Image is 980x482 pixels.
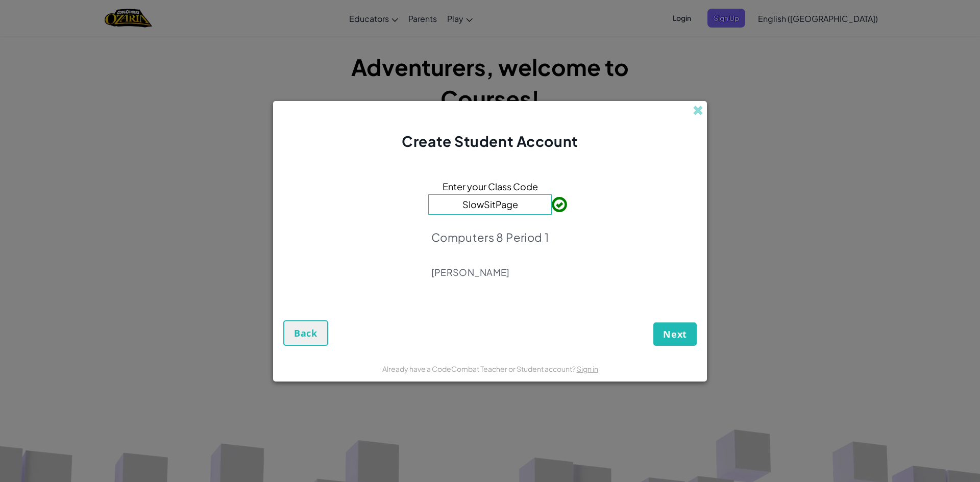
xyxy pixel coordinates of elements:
[402,132,578,150] span: Create Student Account
[283,320,328,346] button: Back
[443,179,538,194] span: Enter your Class Code
[431,230,549,244] p: Computers 8 Period 1
[663,328,687,340] span: Next
[294,327,317,339] span: Back
[431,266,549,278] p: [PERSON_NAME]
[577,364,598,373] a: Sign in
[653,322,697,346] button: Next
[382,364,577,373] span: Already have a CodeCombat Teacher or Student account?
